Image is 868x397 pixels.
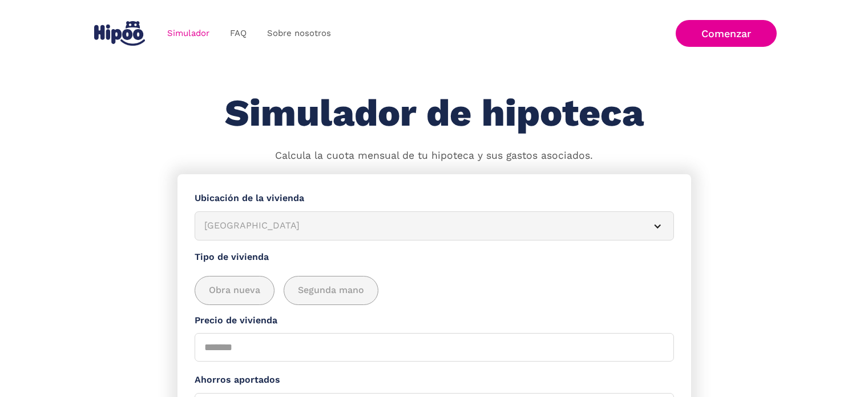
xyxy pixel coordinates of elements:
label: Ubicación de la vivienda [195,191,674,206]
span: Obra nueva [209,283,260,298]
label: Tipo de vivienda [195,250,674,264]
label: Precio de vivienda [195,314,674,328]
div: [GEOGRAPHIC_DATA] [204,219,637,233]
label: Ahorros aportados [195,373,674,387]
a: home [92,17,148,50]
h1: Simulador de hipoteca [225,93,644,134]
a: Comenzar [676,20,777,47]
a: Sobre nosotros [257,22,341,45]
article: [GEOGRAPHIC_DATA] [195,211,674,240]
a: Simulador [157,22,220,45]
a: FAQ [220,22,257,45]
span: Segunda mano [298,283,364,298]
p: Calcula la cuota mensual de tu hipoteca y sus gastos asociados. [275,149,593,163]
div: add_description_here [195,276,674,305]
